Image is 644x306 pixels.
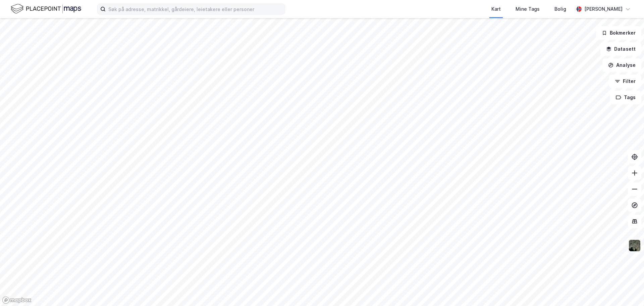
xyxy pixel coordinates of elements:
div: Bolig [554,5,566,13]
iframe: Chat Widget [610,274,644,306]
div: Kart [491,5,501,13]
div: [PERSON_NAME] [584,5,623,13]
img: logo.f888ab2527a4732fd821a326f86c7f29.svg [11,3,81,15]
div: Mine Tags [516,5,540,13]
input: Søk på adresse, matrikkel, gårdeiere, leietakere eller personer [106,4,285,14]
